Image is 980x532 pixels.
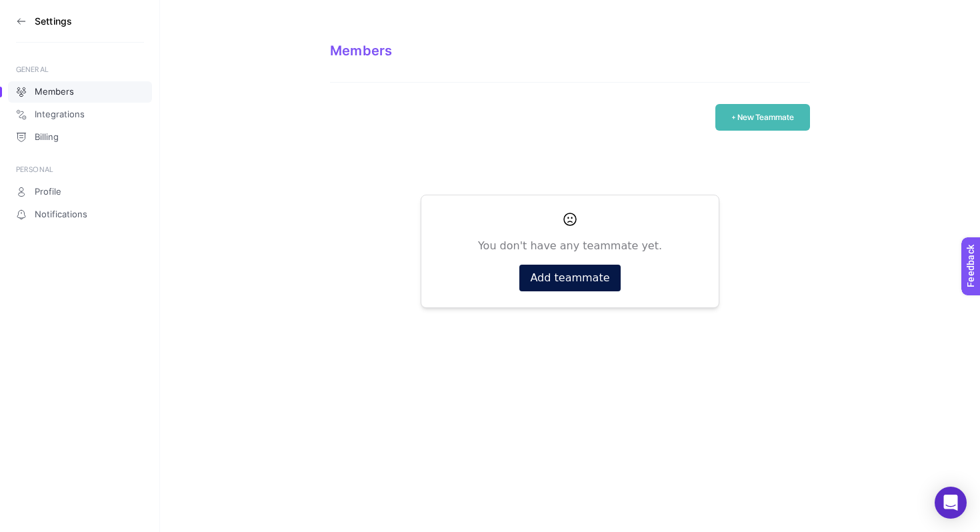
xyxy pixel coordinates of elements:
[35,109,85,120] span: Integrations
[35,87,74,97] span: Members
[8,104,152,125] a: Integrations
[35,209,87,220] span: Notifications
[330,43,810,59] div: Members
[8,81,152,103] a: Members
[35,132,59,143] span: Billing
[478,238,662,254] p: You don't have any teammate yet.
[715,104,810,131] button: + New Teammate
[8,181,152,203] a: Profile
[35,187,61,197] span: Profile
[16,164,144,175] div: PERSONAL
[935,487,967,519] div: Open Intercom Messenger
[35,16,72,27] h3: Settings
[519,265,620,291] button: Add teammate
[8,127,152,148] a: Billing
[8,4,51,15] span: Feedback
[8,204,152,225] a: Notifications
[16,64,144,75] div: GENERAL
